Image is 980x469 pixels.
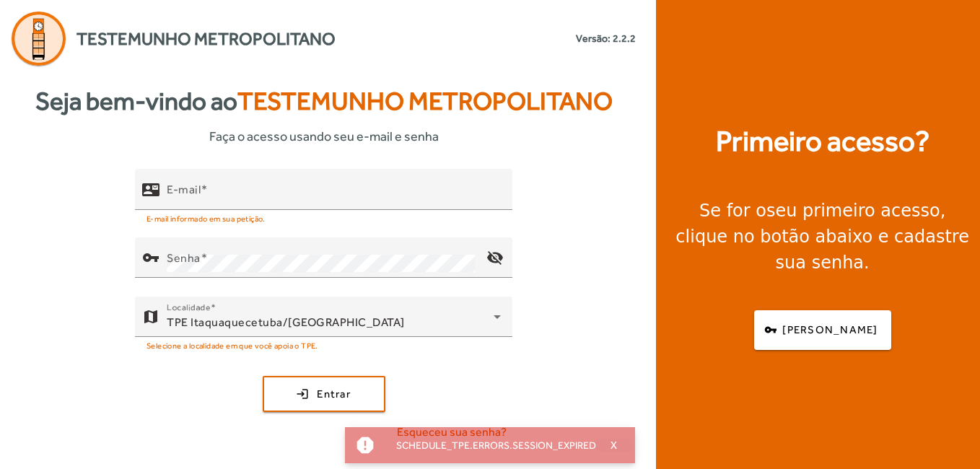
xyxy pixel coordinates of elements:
[146,210,266,226] mat-hint: E-mail informado em sua petição.
[237,87,613,115] span: Testemunho Metropolitano
[167,315,405,329] span: TPE Itaquaquecetuba/[GEOGRAPHIC_DATA]
[263,376,385,412] button: Entrar
[782,322,878,338] span: [PERSON_NAME]
[76,26,336,52] span: Testemunho Metropolitano
[317,386,351,403] span: Entrar
[167,182,201,196] mat-label: E-mail
[766,201,940,221] strong: seu primeiro acesso
[478,240,512,275] mat-icon: visibility_off
[576,31,636,46] small: Versão: 2.2.2
[209,126,439,146] span: Faça o acesso usando seu e-mail e senha
[142,308,159,325] mat-icon: map
[167,302,211,312] mat-label: Localidade
[35,82,613,120] strong: Seja bem-vindo ao
[142,249,159,266] mat-icon: vpn_key
[167,250,201,264] mat-label: Senha
[673,198,971,276] div: Se for o , clique no botão abaixo e cadastre sua senha.
[754,310,891,350] button: [PERSON_NAME]
[142,180,159,198] mat-icon: contact_mail
[716,120,929,163] strong: Primeiro acesso?
[12,12,66,66] img: Logo Agenda
[146,337,318,353] mat-hint: Selecione a localidade em que você apoia o TPE.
